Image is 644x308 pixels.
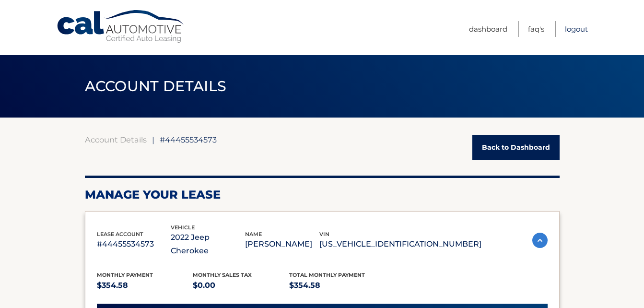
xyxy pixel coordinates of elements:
[319,237,481,251] p: [US_VEHICLE_IDENTIFICATION_NUMBER]
[97,237,171,251] p: #44455534573
[289,272,365,278] span: Total Monthly Payment
[319,231,329,237] span: vin
[472,135,560,160] a: Back to Dashboard
[85,135,147,144] a: Account Details
[469,21,507,37] a: Dashboard
[193,272,252,278] span: Monthly sales Tax
[245,231,262,237] span: name
[56,10,186,44] a: Cal Automotive
[171,224,195,231] span: vehicle
[85,77,227,95] span: ACCOUNT DETAILS
[97,272,153,278] span: Monthly Payment
[245,237,319,251] p: [PERSON_NAME]
[85,188,560,202] h2: Manage Your Lease
[171,231,245,258] p: 2022 Jeep Cherokee
[528,21,544,37] a: FAQ's
[152,135,154,144] span: |
[97,279,193,292] p: $354.58
[565,21,588,37] a: Logout
[532,233,548,248] img: accordion-active.svg
[160,135,217,144] span: #44455534573
[193,279,289,292] p: $0.00
[289,279,386,292] p: $354.58
[97,231,143,237] span: lease account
